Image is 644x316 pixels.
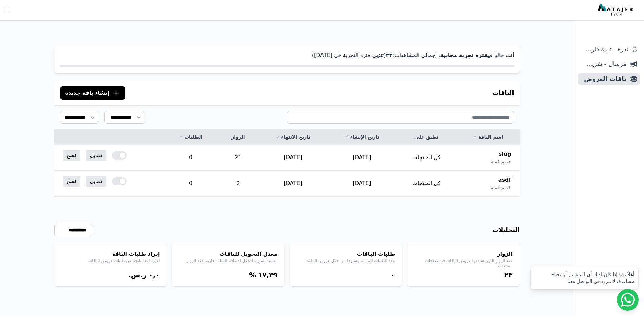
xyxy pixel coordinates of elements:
[498,176,511,184] span: asdf
[464,134,511,140] a: اسم الباقة
[296,270,395,280] div: ۰
[396,145,456,171] td: كل المنتجات
[296,250,395,258] h4: طلبات الباقات
[258,171,327,197] td: [DATE]
[296,258,395,263] p: عدد الطلبات التي تم إنشاؤها من خلال عروض الباقات
[414,270,513,280] div: ٢۳
[63,176,80,187] a: نسخ
[491,184,511,191] span: خصم كمية
[60,51,514,59] p: أنت حاليا في . إجمالي المشاهدات: (تنتهي فترة التجربة في [DATE])
[598,4,635,16] img: MatajerTech Logo
[249,271,256,279] span: %
[440,52,488,58] strong: فترة تجربة مجانية
[328,145,396,171] td: [DATE]
[164,171,218,197] td: 0
[149,271,160,279] bdi: ۰,۰
[86,176,106,187] a: تعديل
[258,145,327,171] td: [DATE]
[491,158,511,165] span: خصم كمية
[386,52,392,58] strong: ٢۳
[414,250,513,258] h4: الزوار
[65,89,110,97] span: إنشاء باقة جديدة
[61,250,160,258] h4: إيراد طلبات الباقة
[581,45,628,54] span: ندرة - تنبية قارب علي النفاذ
[493,88,514,98] h3: الباقات
[164,145,218,171] td: 0
[128,271,146,279] span: ر.س.
[179,258,278,263] p: النسبة المئوية لمعدل الاضافة للسلة مقارنة بعدد الزوار
[396,130,456,145] th: تطبق على
[499,150,511,158] span: slug
[493,225,520,235] h3: التحليلات
[179,250,278,258] h4: معدل التحويل للباقات
[60,86,126,100] button: إنشاء باقة جديدة
[336,134,388,140] a: تاريخ الإنشاء
[581,74,626,84] span: باقات العروض
[328,171,396,197] td: [DATE]
[172,134,210,140] a: الطلبات
[258,271,277,279] bdi: ١٧,۳٩
[266,134,319,140] a: تاريخ الانتهاء
[63,150,80,161] a: نسخ
[86,150,106,161] a: تعديل
[218,171,259,197] td: 2
[535,271,634,285] div: أهلاً بك! إذا كان لديك أي استفسار أو تحتاج مساعدة، لا تتردد في التواصل معنا
[581,59,626,69] span: مرسال - شريط دعاية
[396,171,456,197] td: كل المنتجات
[61,258,160,263] p: الإيرادات الناتجة عن طلبات عروض الباقات
[218,145,259,171] td: 21
[414,258,513,269] p: عدد الزوار الذين شاهدوا عروض الباقات في صفحات المنتجات
[218,130,259,145] th: الزوار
